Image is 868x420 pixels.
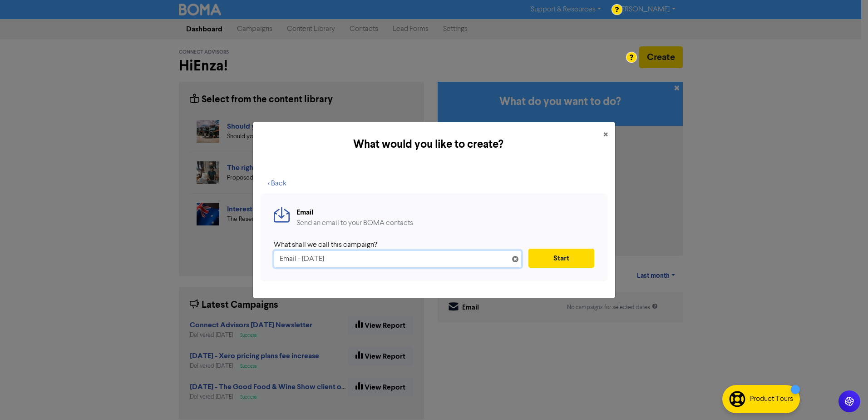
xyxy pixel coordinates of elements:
[296,207,413,218] div: Email
[596,122,615,148] button: Close
[528,249,594,268] button: Start
[260,136,596,153] h5: What would you like to create?
[603,128,608,142] span: ×
[296,218,413,229] div: Send an email to your BOMA contacts
[260,174,294,193] button: < Back
[274,240,515,250] div: What shall we call this campaign?
[823,376,868,420] iframe: Chat Widget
